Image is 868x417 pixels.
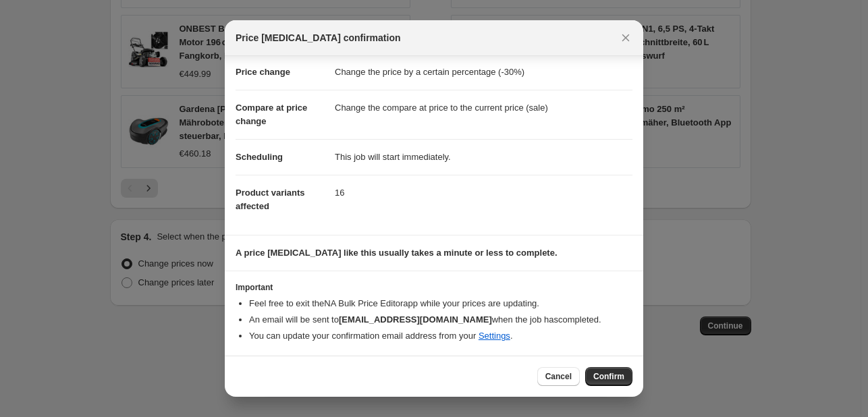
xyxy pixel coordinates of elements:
span: Product variants affected [236,188,305,211]
span: Compare at price change [236,103,307,126]
li: An email will be sent to when the job has completed . [249,313,632,327]
span: Scheduling [236,152,283,162]
button: Confirm [585,367,632,386]
h3: Important [236,282,632,293]
span: Price [MEDICAL_DATA] confirmation [236,31,401,45]
dd: Change the compare at price to the current price (sale) [335,90,632,126]
span: Cancel [545,371,572,382]
dd: 16 [335,175,632,211]
button: Cancel [537,367,580,386]
a: Settings [479,331,510,341]
span: Confirm [593,371,624,382]
li: You can update your confirmation email address from your . [249,329,632,343]
b: [EMAIL_ADDRESS][DOMAIN_NAME] [339,314,492,325]
dd: This job will start immediately. [335,139,632,175]
button: Close [616,28,635,47]
span: Price change [236,67,290,77]
b: A price [MEDICAL_DATA] like this usually takes a minute or less to complete. [236,248,558,258]
li: Feel free to exit the NA Bulk Price Editor app while your prices are updating. [249,297,632,310]
dd: Change the price by a certain percentage (-30%) [335,55,632,90]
